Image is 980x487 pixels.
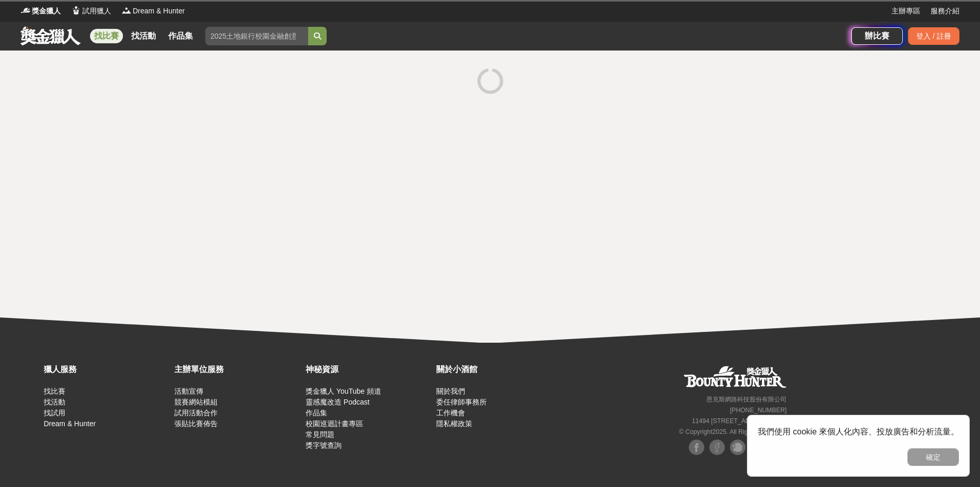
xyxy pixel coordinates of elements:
a: LogoDream & Hunter [121,6,185,16]
div: 神秘資源 [306,363,431,376]
img: Facebook [689,440,704,455]
a: Dream & Hunter [44,419,96,428]
a: 張貼比賽佈告 [174,419,218,428]
img: Plurk [730,440,745,455]
a: 辦比賽 [851,27,903,45]
a: 委任律師事務所 [436,398,487,406]
a: 靈感魔改造 Podcast [306,398,369,406]
div: 登入 / 註冊 [908,27,959,45]
a: 試用活動合作 [174,409,218,417]
small: [PHONE_NUMBER] [730,407,787,414]
button: 確定 [907,448,959,466]
img: Facebook [709,440,725,455]
a: 常見問題 [306,430,334,439]
img: Logo [21,5,31,15]
a: 競賽網站模組 [174,398,218,406]
a: 服務介紹 [931,6,959,16]
a: 獎金獵人 YouTube 頻道 [306,387,381,395]
a: 活動宣傳 [174,387,203,395]
a: 找活動 [44,398,65,406]
a: Logo試用獵人 [71,6,111,16]
span: 我們使用 cookie 來個人化內容、投放廣告和分析流量。 [758,427,959,436]
a: 工作機會 [436,409,465,417]
a: 找比賽 [90,29,123,43]
a: 作品集 [306,409,327,417]
a: 關於我們 [436,387,465,395]
a: 獎字號查詢 [306,441,342,449]
span: 獎金獵人 [32,6,61,16]
small: 11494 [STREET_ADDRESS] 3 樓 [692,417,787,425]
a: 校園巡迴計畫專區 [306,419,363,428]
div: 獵人服務 [44,363,169,376]
div: 主辦單位服務 [174,363,300,376]
small: 恩克斯網路科技股份有限公司 [706,396,787,403]
img: Logo [71,5,81,15]
a: 隱私權政策 [436,419,472,428]
a: 主辦專區 [892,6,920,16]
input: 2025土地銀行校園金融創意挑戰賽：從你出發 開啟智慧金融新頁 [205,27,308,45]
a: 作品集 [164,29,197,43]
a: 找試用 [44,409,65,417]
span: 試用獵人 [82,6,111,16]
small: © Copyright 2025 . All Rights Reserved. [679,428,787,435]
a: 找活動 [127,29,160,43]
span: Dream & Hunter [133,6,185,16]
div: 關於小酒館 [436,363,562,376]
a: Logo獎金獵人 [21,6,61,16]
img: Logo [121,5,132,15]
a: 找比賽 [44,387,65,395]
